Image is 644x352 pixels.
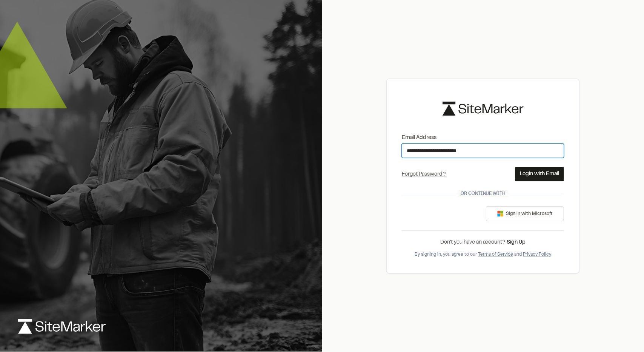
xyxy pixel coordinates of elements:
button: Terms of Service [478,251,513,258]
img: logo-black-rebrand.svg [443,102,524,116]
div: Don’t you have an account? [402,238,564,247]
button: Sign in with Microsoft [486,206,564,221]
a: Forgot Password? [402,172,446,177]
img: logo-white-rebrand.svg [18,319,106,334]
span: Or continue with [458,190,508,197]
div: By signing in, you agree to our and [402,251,564,258]
a: Sign Up [507,240,526,245]
iframe: Sign in with Google Button [398,205,475,222]
button: Privacy Policy [523,251,551,258]
label: Email Address [402,134,564,142]
button: Login with Email [515,167,564,181]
